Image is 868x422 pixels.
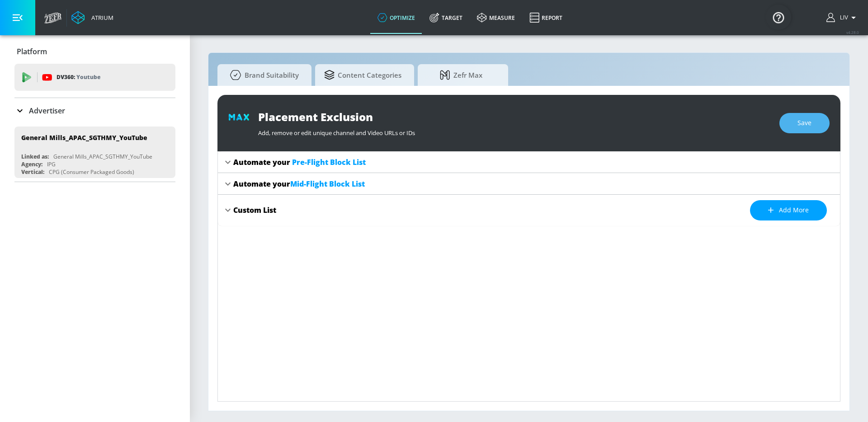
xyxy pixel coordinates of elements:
div: Custom List [233,205,276,215]
a: optimize [370,1,422,34]
div: Automate yourMid-Flight Block List [218,173,840,195]
p: DV360: [57,72,100,82]
span: v 4.28.0 [846,30,859,35]
a: Atrium [71,11,113,24]
span: Add more [768,205,809,216]
a: Target [422,1,470,34]
div: CPG (Consumer Packaged Goods) [49,168,134,176]
span: Brand Suitability [226,64,299,86]
div: Custom ListAdd more [218,195,840,226]
div: Advertiser [14,98,175,123]
div: Placement Exclusion [258,109,770,124]
p: Platform [17,47,47,56]
div: Platform [14,39,175,64]
div: General Mills_APAC_SGTHMY_YouTube [21,133,147,142]
button: Open Resource Center [766,5,791,30]
span: Content Categories [324,64,401,86]
div: General Mills_APAC_SGTHMY_YouTubeLinked as:General Mills_APAC_SGTHMY_YouTubeAgency:IPGVertical:CP... [14,127,175,178]
div: Automate your [233,179,365,189]
button: Liv [826,12,859,23]
span: login as: liv.ho@zefr.com [836,14,848,21]
a: measure [470,1,522,34]
div: Automate your [233,157,366,167]
div: Add, remove or edit unique channel and Video URLs or IDs [258,124,770,137]
span: Mid-Flight Block List [290,179,365,189]
span: Save [797,117,811,129]
div: General Mills_APAC_SGTHMY_YouTube [53,153,152,160]
button: Save [779,113,830,133]
div: IPG [47,160,56,168]
div: Atrium [88,14,113,22]
a: Report [522,1,570,34]
button: Add more [750,200,827,220]
p: Advertiser [29,106,65,116]
div: Linked as: [21,153,49,160]
div: DV360: Youtube [14,64,175,91]
div: Vertical: [21,168,44,176]
div: Agency: [21,160,42,168]
span: Zefr Max [427,64,495,86]
span: Pre-Flight Block List [292,157,366,167]
p: Youtube [76,72,100,82]
div: Automate your Pre-Flight Block List [218,151,840,173]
